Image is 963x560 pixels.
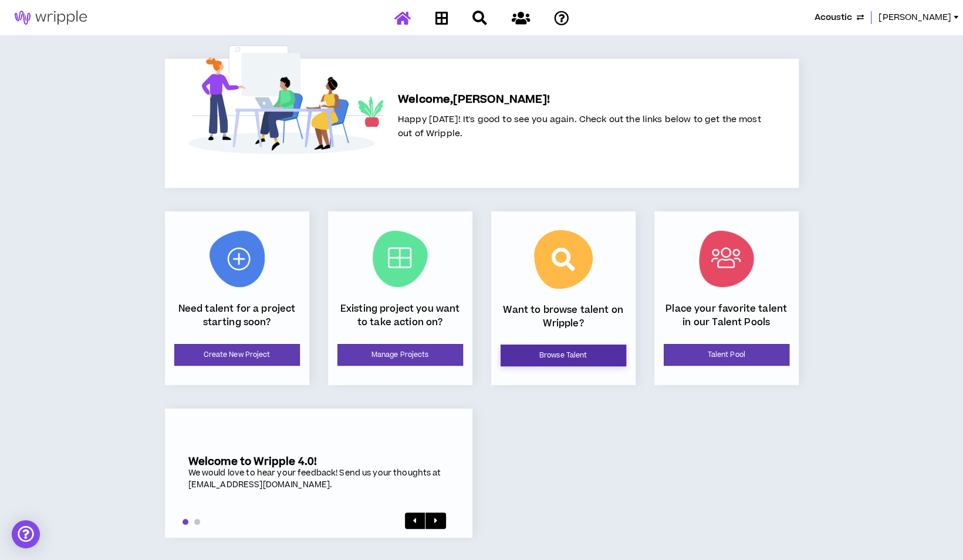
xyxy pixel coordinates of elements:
a: Manage Projects [337,344,463,366]
button: Acoustic [815,11,864,24]
p: Want to browse talent on Wripple? [501,303,626,330]
img: Current Projects [373,231,428,287]
span: Acoustic [815,11,852,24]
p: Existing project you want to take action on? [337,302,463,329]
h5: Welcome to Wripple 4.0! [188,456,449,468]
div: We would love to hear your feedback! Send us your thoughts at [EMAIL_ADDRESS][DOMAIN_NAME]. [188,468,449,491]
p: Place your favorite talent in our Talent Pools [664,302,789,329]
a: Create New Project [174,344,300,366]
span: Happy [DATE]! It's good to see you again. Check out the links below to get the most out of Wripple. [398,113,761,140]
h5: Welcome, [PERSON_NAME] ! [398,92,761,108]
span: [PERSON_NAME] [878,11,951,24]
a: Talent Pool [664,344,789,366]
div: Open Intercom Messenger [12,520,40,548]
a: Browse Talent [501,345,626,366]
img: New Project [210,231,265,287]
img: Talent Pool [699,231,754,287]
p: Need talent for a project starting soon? [174,302,300,329]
